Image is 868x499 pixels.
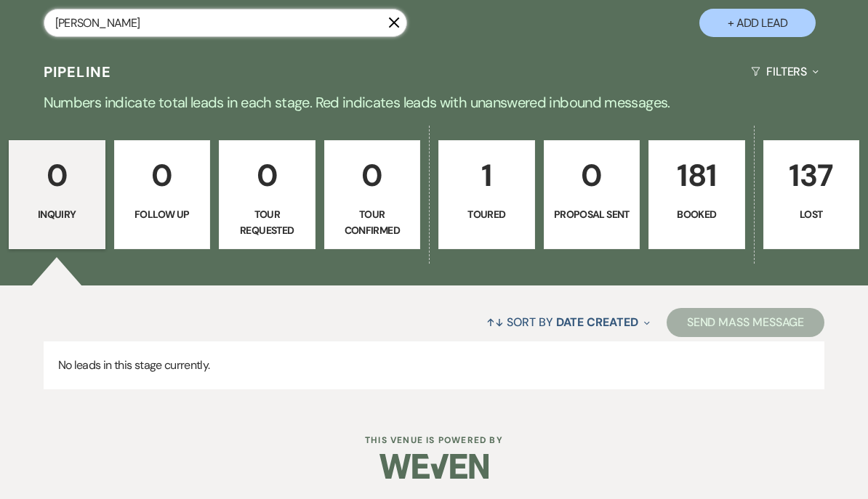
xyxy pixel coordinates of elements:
[44,9,407,37] input: Search by name, event date, email address or phone number
[773,151,851,200] p: 137
[553,206,631,222] p: Proposal Sent
[114,140,211,249] a: 0Follow Up
[219,140,316,249] a: 0Tour Requested
[324,140,421,249] a: 0Tour Confirmed
[18,206,96,222] p: Inquiry
[44,341,825,389] p: No leads in this stage currently.
[448,151,526,200] p: 1
[658,151,736,200] p: 181
[745,52,824,91] button: Filters
[379,441,489,492] img: Weven Logo
[124,206,201,222] p: Follow Up
[334,206,411,239] p: Tour Confirmed
[486,315,504,330] span: ↑↓
[553,151,631,200] p: 0
[658,206,736,222] p: Booked
[481,303,655,341] button: Sort By Date Created
[438,140,535,249] a: 1Toured
[763,140,860,249] a: 137Lost
[228,206,306,239] p: Tour Requested
[334,151,411,200] p: 0
[9,140,105,249] a: 0Inquiry
[448,206,526,222] p: Toured
[699,9,816,37] button: + Add Lead
[44,62,112,82] h3: Pipeline
[667,308,825,337] button: Send Mass Message
[556,315,638,330] span: Date Created
[648,140,745,249] a: 181Booked
[228,151,306,200] p: 0
[124,151,201,200] p: 0
[773,206,851,222] p: Lost
[18,151,96,200] p: 0
[544,140,640,249] a: 0Proposal Sent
